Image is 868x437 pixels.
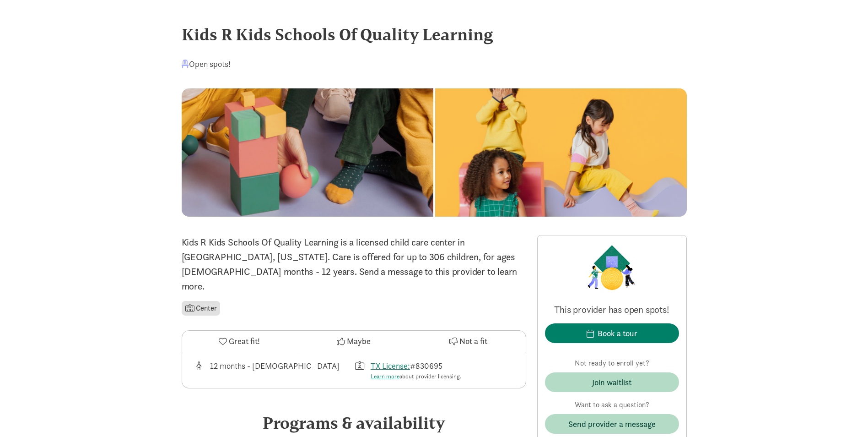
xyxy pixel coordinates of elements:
div: Book a tour [598,327,637,339]
a: TX License: [371,361,410,371]
button: Maybe [297,331,411,352]
span: Not a fit [459,335,487,347]
button: Great fit! [182,331,297,352]
div: Open spots! [182,58,231,70]
button: Book a tour [545,323,679,343]
button: Send provider a message [545,414,679,434]
span: Maybe [347,335,371,347]
a: Learn more [371,372,399,380]
p: Kids R Kids Schools Of Quality Learning is a licensed child care center in [GEOGRAPHIC_DATA], [US... [182,235,526,294]
img: Provider logo [585,243,638,292]
div: #830695 [371,360,461,381]
div: 12 months - [DEMOGRAPHIC_DATA] [210,360,340,381]
span: Send provider a message [568,418,656,430]
p: This provider has open spots! [545,303,679,316]
span: Great fit! [229,335,260,347]
div: about provider licensing. [371,372,461,381]
li: Center [182,301,221,316]
p: Not ready to enroll yet? [545,358,679,369]
button: Not a fit [411,331,525,352]
p: Want to ask a question? [545,399,679,410]
div: Programs & availability [182,410,526,435]
div: Kids R Kids Schools Of Quality Learning [182,22,687,47]
div: Age range for children that this provider cares for [193,360,354,381]
div: License number [354,360,515,381]
button: Join waitlist [545,372,679,392]
div: Join waitlist [592,376,631,388]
